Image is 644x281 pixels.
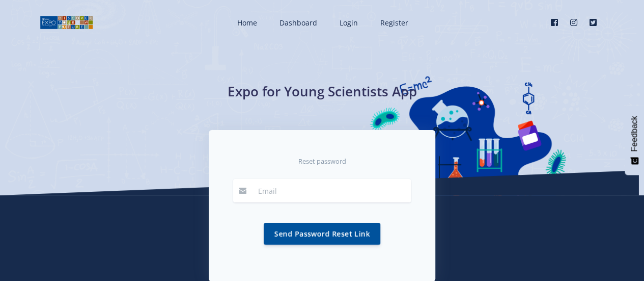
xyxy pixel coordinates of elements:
button: Feedback - Show survey [625,106,644,175]
span: Register [380,18,408,28]
a: Register [370,9,416,36]
a: Dashboard [269,9,325,36]
a: Login [329,9,366,36]
input: Email [252,179,411,202]
span: Dashboard [279,18,317,28]
a: Home [227,9,265,36]
span: Feedback [630,116,639,151]
img: logo01.png [40,15,93,30]
small: Reset password [298,157,346,166]
span: Login [340,18,358,28]
button: Send Password Reset Link [264,223,380,245]
span: Home [237,18,257,28]
h1: Expo for Young Scientists App [136,82,508,101]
